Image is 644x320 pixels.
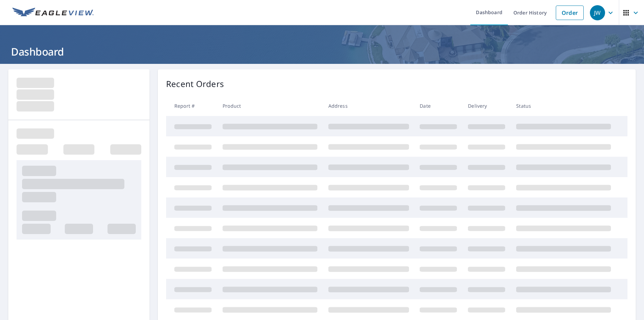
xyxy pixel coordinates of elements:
[12,8,94,18] img: EV Logo
[414,96,462,116] th: Date
[590,5,605,20] div: JW
[556,6,584,20] a: Order
[166,78,224,90] p: Recent Orders
[462,96,511,116] th: Delivery
[323,96,415,116] th: Address
[217,96,323,116] th: Product
[166,96,217,116] th: Report #
[511,96,616,116] th: Status
[8,45,636,59] h1: Dashboard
